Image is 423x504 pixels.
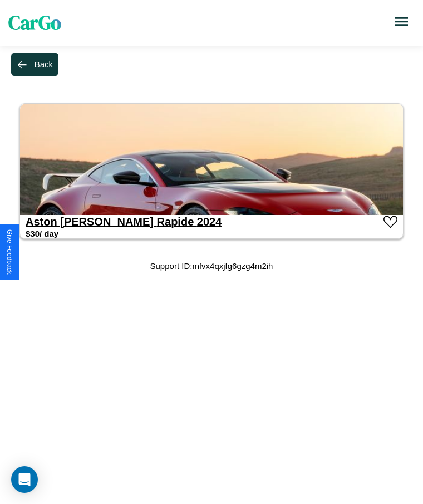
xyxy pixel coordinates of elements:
[150,258,273,273] p: Support ID: mfvx4qxjfg6gzg4m2ih
[8,9,61,36] span: CarGo
[35,59,53,69] div: Back
[26,216,222,228] a: Aston [PERSON_NAME] Rapide 2024
[6,229,13,275] div: Give Feedback
[26,229,58,238] h3: $ 30 / day
[11,53,58,76] button: Back
[11,466,38,493] div: Open Intercom Messenger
